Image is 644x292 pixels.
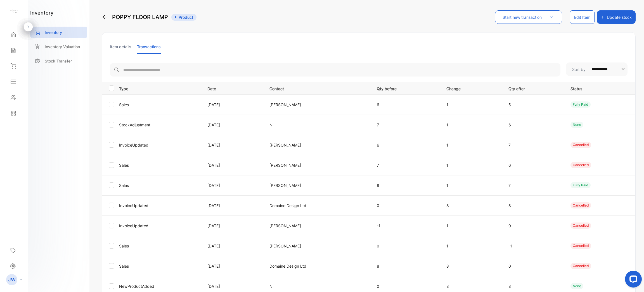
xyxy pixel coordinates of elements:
p: [DATE] [207,122,258,128]
p: Date [207,85,258,92]
p: [DATE] [207,243,258,249]
p: 6 [377,142,435,148]
p: Inventory Valuation [45,44,80,50]
p: -1 [377,223,435,229]
p: [PERSON_NAME] [269,182,365,188]
div: Cancelled [570,162,591,168]
p: 6 [508,162,559,168]
span: Product [171,14,196,21]
p: 0 [377,243,435,249]
p: 8 [377,182,435,188]
a: Inventory [30,27,87,38]
p: Domaine Design Ltd [269,263,365,269]
p: [DATE] [207,182,258,188]
p: 0 [508,223,559,229]
div: POPPY FLOOR LAMP [102,10,196,24]
p: 1 [446,223,497,229]
p: Inventory [45,29,62,35]
div: Cancelled [570,243,591,249]
p: Sort by [572,66,586,72]
p: [PERSON_NAME] [269,102,365,108]
a: Stock Transfer [30,55,87,67]
p: Domaine Design Ltd [269,203,365,208]
p: [DATE] [207,102,258,108]
p: -1 [508,243,559,249]
p: Contact [269,85,365,92]
p: [PERSON_NAME] [269,243,365,249]
td: Sales [117,155,201,175]
div: Cancelled [570,142,591,148]
p: [DATE] [207,283,258,289]
p: 7 [508,142,559,148]
p: Nil [269,283,365,289]
div: fully paid [570,182,591,188]
p: 6 [508,122,559,128]
p: 0 [377,283,435,289]
p: Type [119,85,200,92]
button: Update stock [597,10,636,24]
p: 1 [446,122,497,128]
p: 0 [508,263,559,269]
div: Cancelled [570,263,591,269]
p: Qty before [377,85,435,92]
p: [PERSON_NAME] [269,142,365,148]
p: 1 [446,162,497,168]
div: Cancelled [570,223,591,229]
p: 1 [446,182,497,188]
p: JW [8,276,16,283]
div: None [570,283,583,289]
p: [DATE] [207,162,258,168]
p: 8 [508,283,559,289]
li: Item details [110,40,131,54]
p: 1 [446,102,497,108]
button: Edit Item [570,10,595,24]
p: 8 [446,263,497,269]
td: Sales [117,175,201,195]
p: 7 [377,162,435,168]
p: 0 [377,203,435,208]
p: [PERSON_NAME] [269,162,365,168]
p: 8 [446,203,497,208]
img: logo [10,7,18,16]
p: 7 [377,122,435,128]
p: 1 [446,142,497,148]
p: Qty after [508,85,559,92]
h1: inventory [30,9,53,17]
td: InvoiceUpdated [117,135,201,155]
button: Start new transaction [495,10,562,24]
p: 1 [446,243,497,249]
p: 7 [508,182,559,188]
td: Sales [117,256,201,276]
iframe: LiveChat chat widget [621,268,644,292]
p: 8 [377,263,435,269]
p: [DATE] [207,142,258,148]
p: 6 [377,102,435,108]
div: None [570,122,583,128]
p: Status [570,85,631,92]
td: InvoiceUpdated [117,195,201,215]
td: StockAdjustment [117,115,201,135]
td: InvoiceUpdated [117,215,201,236]
p: 8 [508,203,559,208]
td: Sales [117,236,201,256]
p: Change [446,85,497,92]
p: Nil [269,122,365,128]
div: fully paid [570,101,591,108]
p: [DATE] [207,203,258,208]
button: Sort by [566,62,628,76]
p: 5 [508,102,559,108]
p: [DATE] [207,223,258,229]
td: Sales [117,94,201,115]
p: Stock Transfer [45,58,72,64]
p: 8 [446,283,497,289]
li: Transactions [137,40,161,54]
p: [DATE] [207,263,258,269]
div: Cancelled [570,202,591,208]
p: [PERSON_NAME] [269,223,365,229]
a: Inventory Valuation [30,41,87,52]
